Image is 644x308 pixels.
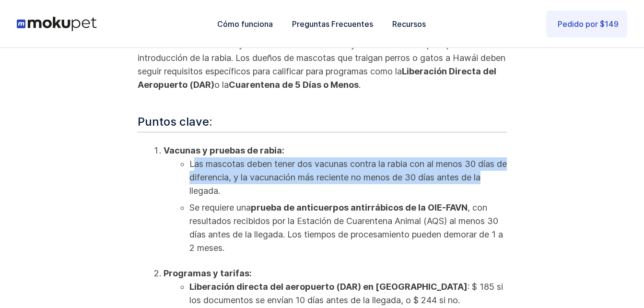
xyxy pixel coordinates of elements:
strong: Programas y tarifas: [164,268,252,278]
a: Recursos [383,8,435,40]
a: Cómo funciona [208,8,282,40]
li: Se requiere una , con resultados recibidos por la Estación de Cuarentena Animal (AQS) al menos 30... [189,201,507,255]
strong: Vacunas y pruebas de rabia: [164,145,284,155]
a: Preguntas Frecuentes [282,8,383,40]
li: : $ 185 si los documentos se envían 10 días antes de la llegada, o $ 244 si no. [189,280,507,307]
p: Hawái está libre de rabia y el estado tiene estrictas leyes de cuarentena para prevenir la introd... [138,38,507,92]
a: Pedido por $149 [546,11,627,37]
strong: Liberación directa del aeropuerto (DAR) en [GEOGRAPHIC_DATA] [189,282,468,292]
strong: prueba de anticuerpos antirrábicos de la OIE-FAVN [251,202,468,213]
li: Las mascotas deben tener dos vacunas contra la rabia con al menos 30 días de diferencia, y la vac... [189,157,507,198]
div: Pedido por $149 [558,18,619,30]
h3: Puntos clave: [138,115,507,132]
strong: Cuarentena de 5 Días o Menos [229,80,359,90]
a: hogar [17,17,97,31]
